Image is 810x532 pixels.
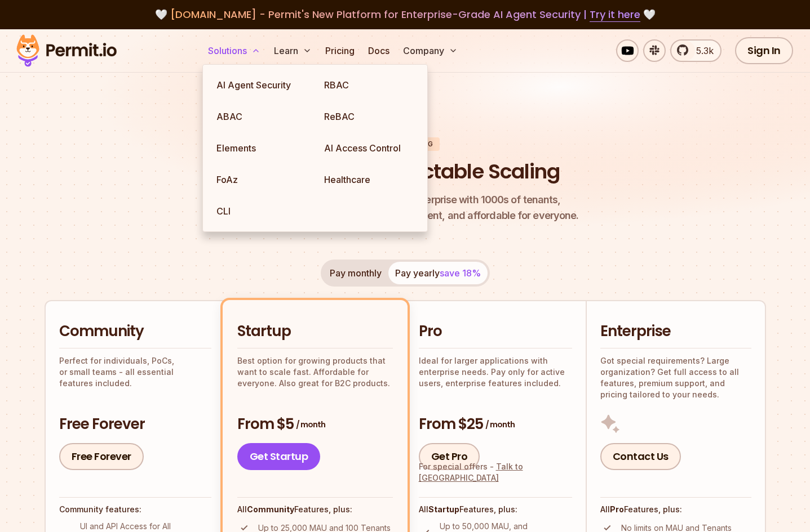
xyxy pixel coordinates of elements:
div: 🤍 🤍 [27,7,783,23]
span: / month [296,419,325,430]
a: Pricing [321,39,359,62]
strong: Community [247,504,294,514]
h4: All Features, plus: [600,504,751,515]
p: Best option for growing products that want to scale fast. Affordable for everyone. Also great for... [237,355,393,389]
button: Learn [269,39,316,62]
a: RBAC [315,69,423,101]
a: Elements [207,132,315,164]
a: Docs [364,39,394,62]
a: Contact Us [600,443,681,470]
div: For special offers - [419,461,572,484]
strong: Pro [610,504,624,514]
h4: All Features, plus: [419,504,572,515]
a: Healthcare [315,164,423,195]
h2: Startup [237,321,393,342]
h3: Free Forever [59,414,211,435]
a: FoAz [207,164,315,195]
a: Get Pro [419,443,480,470]
button: Company [399,39,462,62]
a: ReBAC [315,101,423,132]
a: AI Agent Security [207,69,315,101]
a: Free Forever [59,443,144,470]
a: Try it here [590,7,640,22]
span: 5.3k [689,44,714,57]
p: Got special requirements? Large organization? Get full access to all features, premium support, a... [600,355,751,400]
button: Pay monthly [323,262,388,284]
a: Get Startup [237,443,321,470]
span: [DOMAIN_NAME] - Permit's New Platform for Enterprise-Grade AI Agent Security | [170,7,640,21]
span: / month [485,419,515,430]
h2: Pro [419,321,572,342]
h4: All Features, plus: [237,504,393,515]
p: Perfect for individuals, PoCs, or small teams - all essential features included. [59,355,211,389]
a: Sign In [735,37,793,64]
a: CLI [207,195,315,227]
a: AI Access Control [315,132,423,164]
a: 5.3k [670,39,722,62]
h4: Community features: [59,504,211,515]
a: ABAC [207,101,315,132]
p: Ideal for larger applications with enterprise needs. Pay only for active users, enterprise featur... [419,355,572,389]
h2: Enterprise [600,321,751,342]
button: Solutions [203,39,265,62]
h2: Community [59,321,211,342]
strong: Startup [428,504,459,514]
img: Permit logo [11,32,122,70]
h3: From $5 [237,414,393,435]
h3: From $25 [419,414,572,435]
